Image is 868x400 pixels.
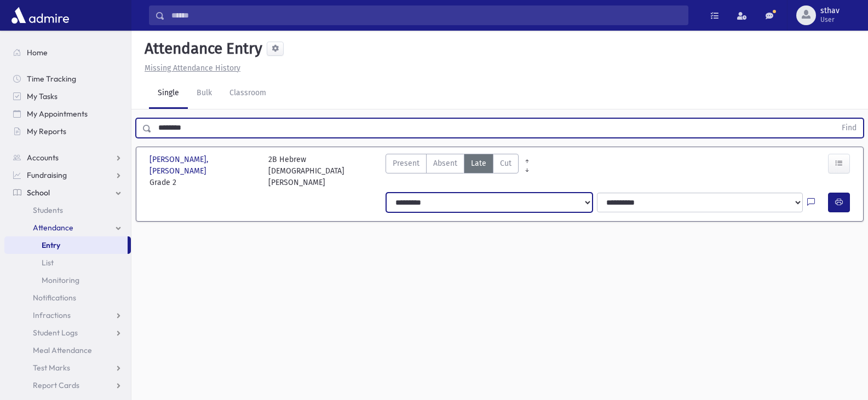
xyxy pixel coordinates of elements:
a: Monitoring [4,271,131,289]
span: [PERSON_NAME], [PERSON_NAME] [150,154,257,177]
a: Missing Attendance History [140,63,240,73]
a: Entry [4,236,128,254]
u: Missing Attendance History [145,63,240,73]
span: Grade 2 [150,177,257,188]
a: Fundraising [4,166,131,184]
span: Absent [433,158,457,169]
span: My Appointments [27,109,88,119]
span: Present [393,158,419,169]
span: Monitoring [42,275,79,285]
span: Notifications [33,293,76,303]
span: Students [33,205,63,215]
span: Infractions [33,310,71,320]
span: School [27,188,50,198]
a: List [4,254,131,271]
a: Bulk [188,78,221,109]
a: Meal Attendance [4,341,131,359]
span: Time Tracking [27,74,76,84]
span: Meal Attendance [33,345,92,355]
img: AdmirePro [9,4,72,26]
a: My Appointments [4,105,131,123]
a: School [4,184,131,201]
a: Notifications [4,289,131,306]
span: User [820,15,840,24]
span: My Tasks [27,91,58,101]
a: Classroom [221,78,275,109]
span: Home [27,48,48,57]
button: Find [835,119,863,137]
span: sthav [820,7,840,15]
span: Fundraising [27,170,67,180]
div: 2B Hebrew [DEMOGRAPHIC_DATA][PERSON_NAME] [268,154,376,188]
a: Test Marks [4,359,131,376]
a: Attendance [4,219,131,236]
span: Student Logs [33,328,78,338]
span: Late [471,158,486,169]
a: My Reports [4,123,131,140]
a: Infractions [4,306,131,324]
span: Cut [500,158,511,169]
a: Students [4,201,131,219]
a: Time Tracking [4,70,131,88]
a: Single [149,78,188,109]
span: Report Cards [33,380,79,390]
h5: Attendance Entry [140,39,262,58]
span: Entry [42,240,60,250]
span: Accounts [27,153,59,163]
a: Accounts [4,149,131,166]
div: AttTypes [386,154,519,188]
span: List [42,258,54,268]
a: My Tasks [4,88,131,105]
span: Attendance [33,223,73,233]
a: Home [4,44,131,61]
span: Test Marks [33,363,70,373]
a: Report Cards [4,376,131,394]
a: Student Logs [4,324,131,341]
input: Search [165,5,688,25]
span: My Reports [27,126,66,136]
